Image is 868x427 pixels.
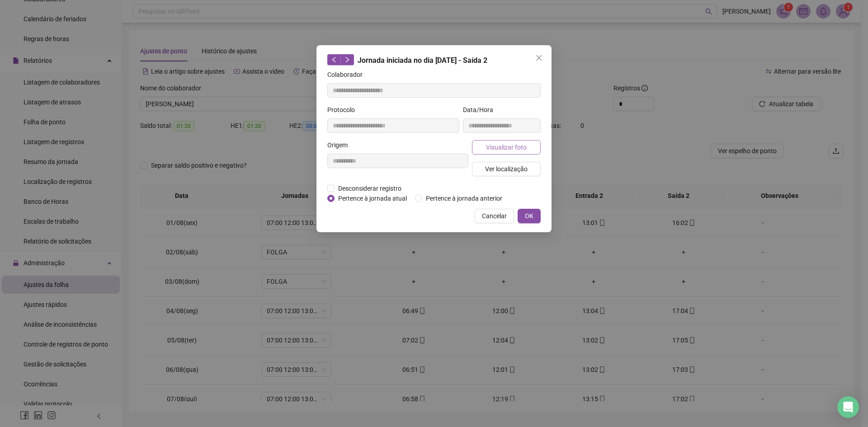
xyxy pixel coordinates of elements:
button: OK [518,209,541,223]
button: Visualizar foto [472,140,541,155]
span: Cancelar [482,211,507,221]
button: Close [532,51,546,65]
span: close [535,54,542,61]
button: right [340,54,354,65]
span: left [331,56,337,63]
span: Ver localização [485,164,528,174]
span: OK [525,211,533,221]
span: right [344,56,350,63]
button: left [327,54,341,65]
div: Open Intercom Messenger [837,396,859,418]
label: Colaborador [327,70,368,80]
span: Pertence à jornada atual [335,193,410,203]
button: Cancelar [475,209,514,223]
span: Pertence à jornada anterior [422,193,506,203]
label: Origem [327,140,354,150]
label: Protocolo [327,105,361,115]
span: Visualizar foto [486,142,527,152]
label: Data/Hora [463,105,499,115]
span: Desconsiderar registro [335,183,405,193]
button: Ver localização [472,162,541,176]
div: Jornada iniciada no dia [DATE] - Saída 2 [327,54,541,66]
